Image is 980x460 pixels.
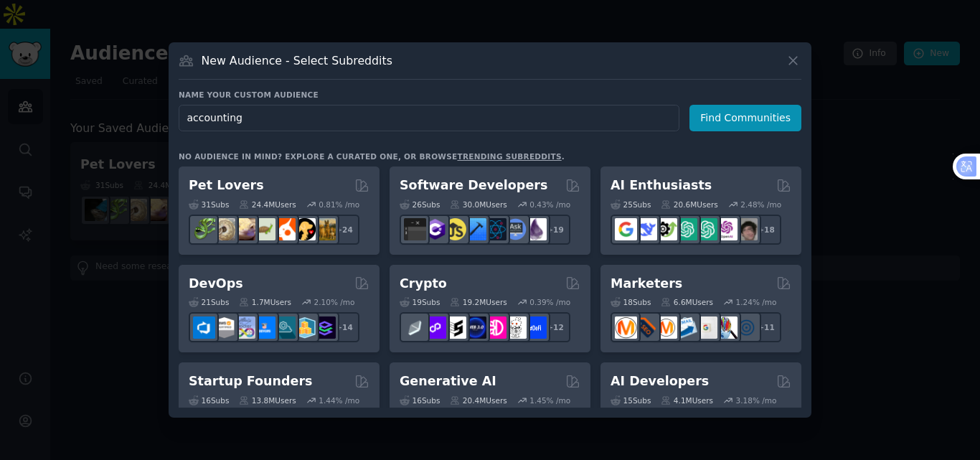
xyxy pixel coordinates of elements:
img: cockatiel [273,218,296,240]
div: + 18 [751,215,781,245]
img: AskMarketing [655,316,677,339]
img: 0xPolygon [424,316,446,339]
div: 30.0M Users [450,200,507,210]
h2: Marketers [611,275,682,293]
img: CryptoNews [504,316,527,339]
img: chatgpt_prompts_ [695,218,717,240]
div: 2.10 % /mo [314,297,355,307]
div: 20.4M Users [450,395,507,405]
div: + 14 [329,312,359,342]
img: content_marketing [615,316,637,339]
img: PetAdvice [293,218,316,240]
img: herpetology [193,218,215,240]
h2: DevOps [189,275,243,293]
h2: Pet Lovers [189,177,264,194]
div: 16 Sub s [189,395,229,405]
div: 18 Sub s [611,297,651,307]
div: 3.18 % /mo [736,395,777,405]
div: 25 Sub s [611,200,651,210]
div: 0.43 % /mo [529,200,570,210]
div: 6.6M Users [661,297,713,307]
div: 26 Sub s [400,200,440,210]
img: OpenAIDev [715,218,738,240]
img: Emailmarketing [675,316,697,339]
img: googleads [695,316,717,339]
img: GoogleGeminiAI [615,218,637,240]
div: 4.1M Users [661,395,713,405]
h2: Crypto [400,275,447,293]
div: 1.44 % /mo [319,395,359,405]
img: learnjavascript [444,218,466,240]
h2: AI Enthusiasts [611,177,712,194]
img: chatgpt_promptDesign [675,218,697,240]
img: AWS_Certified_Experts [213,316,235,339]
img: azuredevops [193,316,215,339]
div: + 19 [540,215,570,245]
img: bigseo [635,316,657,339]
div: 19.2M Users [450,297,507,307]
img: MarketingResearch [715,316,738,339]
input: Pick a short name, like "Digital Marketers" or "Movie-Goers" [179,105,679,131]
img: csharp [424,218,446,240]
img: iOSProgramming [464,218,486,240]
img: leopardgeckos [233,218,255,240]
div: 24.4M Users [239,200,296,210]
img: software [404,218,426,240]
div: 31 Sub s [189,200,229,210]
img: defiblockchain [484,316,507,339]
div: 19 Sub s [400,297,440,307]
div: 2.48 % /mo [740,200,781,210]
img: defi_ [524,316,547,339]
img: AskComputerScience [504,218,527,240]
h2: AI Developers [611,372,709,390]
div: 0.81 % /mo [319,200,359,210]
div: 16 Sub s [400,395,440,405]
img: OnlineMarketing [735,316,758,339]
h3: New Audience - Select Subreddits [202,53,392,68]
img: DeepSeek [635,218,657,240]
img: elixir [524,218,547,240]
div: 21 Sub s [189,297,229,307]
img: ballpython [213,218,235,240]
img: AItoolsCatalog [655,218,677,240]
div: + 12 [540,312,570,342]
div: 1.7M Users [239,297,291,307]
div: 1.24 % /mo [736,297,777,307]
a: trending subreddits [457,152,561,161]
img: ethfinance [404,316,426,339]
h2: Generative AI [400,372,496,390]
img: PlatformEngineers [314,316,336,339]
div: 1.45 % /mo [529,395,570,405]
img: dogbreed [314,218,336,240]
img: turtle [253,218,275,240]
img: ArtificalIntelligence [735,218,758,240]
h2: Software Developers [400,177,547,194]
img: ethstaker [444,316,466,339]
div: No audience in mind? Explore a curated one, or browse . [179,151,565,161]
div: 20.6M Users [661,200,717,210]
div: + 24 [329,215,359,245]
img: platformengineering [273,316,296,339]
img: DevOpsLinks [253,316,275,339]
img: Docker_DevOps [233,316,255,339]
h2: Startup Founders [189,372,312,390]
img: reactnative [484,218,507,240]
div: 13.8M Users [239,395,296,405]
h3: Name your custom audience [179,90,801,100]
img: web3 [464,316,486,339]
div: 15 Sub s [611,395,651,405]
button: Find Communities [689,105,801,131]
img: aws_cdk [293,316,316,339]
div: + 11 [751,312,781,342]
div: 0.39 % /mo [529,297,570,307]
